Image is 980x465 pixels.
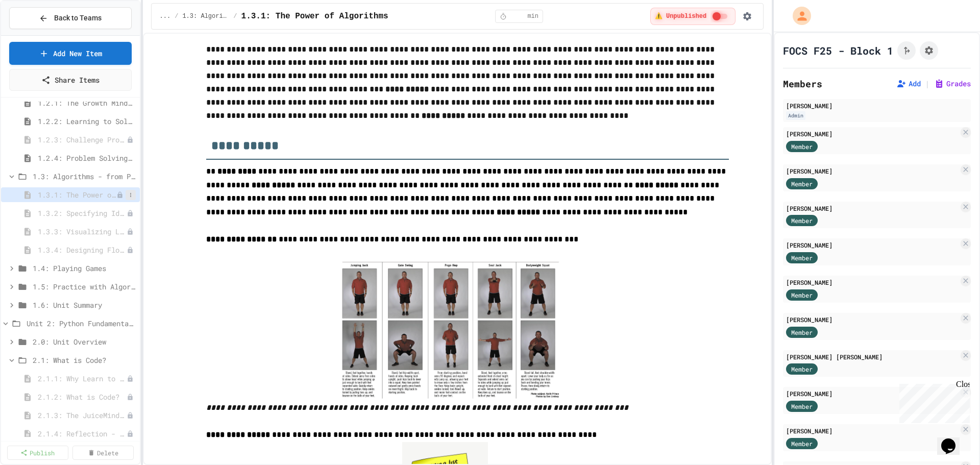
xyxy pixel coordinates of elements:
a: Delete [72,446,134,460]
div: [PERSON_NAME] [786,204,959,213]
div: My Account [782,4,814,28]
span: 2.1.2: What is Code? [38,391,127,402]
iframe: chat widget [937,424,970,455]
div: Unpublished [127,136,134,143]
button: Grades [934,79,971,89]
span: 1.4: Playing Games [33,263,136,274]
span: Member [791,402,813,411]
button: Back to Teams [9,7,132,29]
span: ⚠️ Unpublished [654,12,706,20]
span: Member [791,439,813,448]
div: [PERSON_NAME] [786,315,959,324]
div: Unpublished [127,412,134,419]
span: Member [791,179,813,188]
span: ... [160,12,171,20]
span: 1.3: Algorithms - from Pseudocode to Flowcharts [182,12,229,20]
div: Unpublished [127,210,134,217]
div: [PERSON_NAME] [786,426,959,435]
span: 1.3: Algorithms - from Pseudocode to Flowcharts [33,171,136,182]
div: Unpublished [116,191,124,199]
h1: FOCS F25 - Block 1 [783,43,893,58]
div: ⚠️ Students cannot see this content! Click the toggle to publish it and make it visible to your c... [649,8,736,26]
div: Unpublished [127,228,134,235]
button: Add [896,79,921,89]
span: 1.2.2: Learning to Solve Hard Problems [38,116,136,127]
span: 1.2.1: The Growth Mindset [38,97,136,108]
span: 1.2.4: Problem Solving Practice [38,153,136,163]
h2: Members [783,77,822,91]
div: Admin [786,111,805,120]
span: Member [791,290,813,300]
span: / [175,12,178,20]
span: 1.3.4: Designing Flowcharts [38,244,127,255]
span: 1.3.1: The Power of Algorithms [241,10,388,22]
div: Unpublished [127,375,134,382]
div: [PERSON_NAME] [786,389,959,398]
div: [PERSON_NAME] [786,101,968,110]
span: Member [791,328,813,337]
span: Unit 2: Python Fundamentals [27,318,136,329]
div: Unpublished [127,430,134,437]
div: Unpublished [127,394,134,401]
span: Member [791,364,813,374]
span: 1.3.1: The Power of Algorithms [38,189,116,200]
div: [PERSON_NAME] [786,129,959,138]
span: Member [791,216,813,225]
div: Chat with us now!Close [4,4,70,65]
span: 1.2.3: Challenge Problem - The Bridge [38,134,127,145]
div: [PERSON_NAME] [786,240,959,250]
span: 2.1.1: Why Learn to Program? [38,373,127,384]
a: Add New Item [9,42,132,65]
span: | [925,78,930,90]
span: min [527,12,538,20]
span: Back to Teams [54,13,102,23]
span: 1.3.2: Specifying Ideas with Pseudocode [38,208,127,218]
span: 2.1: What is Code? [33,355,136,365]
button: Click to see fork details [897,41,916,60]
span: 1.5: Practice with Algorithms [33,281,136,292]
button: Assignment Settings [920,41,938,60]
div: Unpublished [127,247,134,254]
span: Member [791,253,813,262]
span: 2.1.3: The JuiceMind IDE [38,410,127,421]
span: 1.6: Unit Summary [33,300,136,310]
button: More options [126,190,136,200]
span: 2.0: Unit Overview [33,336,136,347]
div: [PERSON_NAME] [PERSON_NAME] [786,352,959,361]
a: Share Items [9,69,132,91]
a: Publish [7,446,68,460]
div: [PERSON_NAME] [786,278,959,287]
div: [PERSON_NAME] [786,166,959,176]
span: 1.3.3: Visualizing Logic with Flowcharts [38,226,127,237]
span: Member [791,142,813,151]
span: 2.1.4: Reflection - Evolving Technology [38,428,127,439]
iframe: chat widget [895,380,970,423]
span: / [233,12,237,20]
